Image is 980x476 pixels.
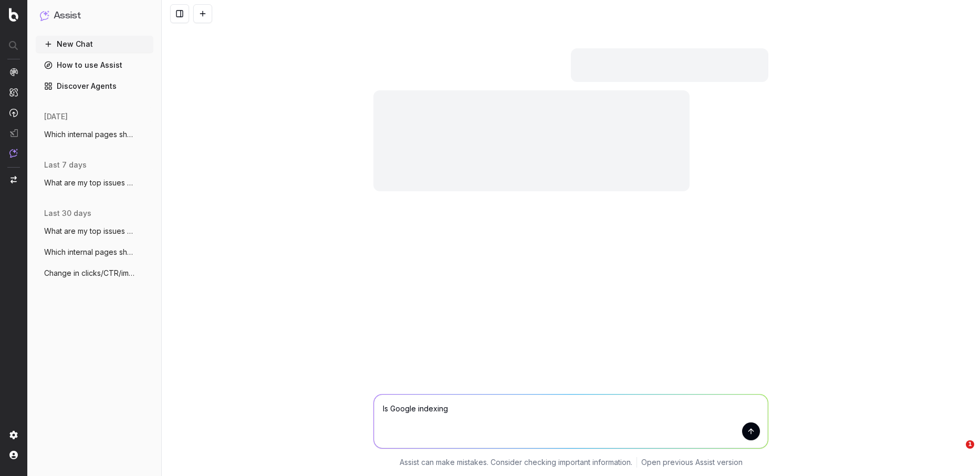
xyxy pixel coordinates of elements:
img: Analytics [9,68,18,76]
img: Switch project [11,176,17,183]
span: Which internal pages should I link to fr [44,247,137,257]
iframe: Intercom live chat [944,440,969,465]
img: Studio [9,129,18,137]
h1: Assist [54,8,81,23]
a: Open previous Assist version [641,457,743,468]
a: How to use Assist [36,57,153,74]
button: What are my top issues concerning [36,174,153,191]
img: Assist [40,11,49,20]
span: last 7 days [44,160,87,170]
img: Assist [9,149,18,158]
a: Discover Agents [36,78,153,95]
button: What are my top issues concerning [36,223,153,240]
span: 1 [966,440,974,449]
img: Activation [9,108,18,117]
img: Setting [9,431,18,439]
img: My account [9,451,18,459]
button: Change in clicks/CTR/impressions over la [36,265,153,282]
button: Assist [40,8,149,23]
img: Botify logo [9,8,18,22]
button: Which internal pages should I link to fr [36,126,153,143]
button: New Chat [36,36,153,53]
span: Change in clicks/CTR/impressions over la [44,268,137,278]
button: Which internal pages should I link to fr [36,244,153,261]
span: last 30 days [44,208,91,219]
textarea: Is Google indexing [374,395,768,448]
span: [DATE] [44,111,68,122]
span: Which internal pages should I link to fr [44,129,137,140]
span: What are my top issues concerning [44,178,137,188]
span: What are my top issues concerning [44,226,137,236]
p: Assist can make mistakes. Consider checking important information. [400,457,632,468]
img: Intelligence [9,88,18,97]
